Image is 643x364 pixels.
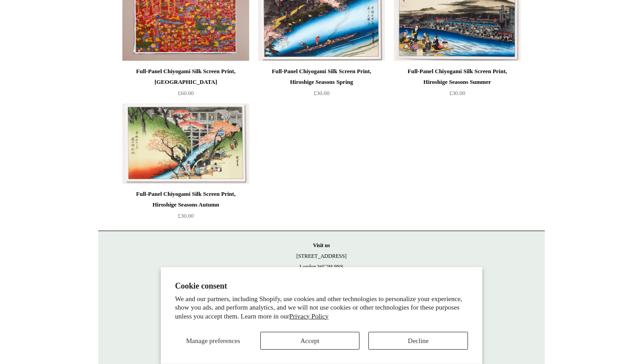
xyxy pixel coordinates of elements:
a: Full-Panel Chiyogami Silk Screen Print, Hiroshige Seasons Autumn £30.00 [122,189,249,225]
div: Full-Panel Chiyogami Silk Screen Print, Hiroshige Seasons Autumn [125,189,247,210]
span: £30.00 [178,212,194,219]
span: £30.00 [449,90,465,96]
strong: Visit us [313,242,330,248]
button: Manage preferences [175,332,251,350]
a: Full-Panel Chiyogami Silk Screen Print, Hiroshige Seasons Autumn Full-Panel Chiyogami Silk Screen... [122,103,249,184]
span: £30.00 [313,90,330,96]
button: Accept [260,332,360,350]
button: Decline [368,332,468,350]
a: Full-Panel Chiyogami Silk Screen Print, Hiroshige Seasons Spring £30.00 [258,66,385,103]
a: Full-Panel Chiyogami Silk Screen Print, Hiroshige Seasons Summer £30.00 [394,66,521,103]
h2: Cookie consent [175,281,468,291]
div: Full-Panel Chiyogami Silk Screen Print, [GEOGRAPHIC_DATA] [125,66,247,87]
a: Privacy Policy [289,313,329,320]
span: £60.00 [178,90,194,96]
p: [STREET_ADDRESS] London WC2H 9NS [DATE] - [DATE] 10:30am to 5:30pm [DATE] 10.30am to 6pm [DATE] 1... [107,240,536,315]
img: Full-Panel Chiyogami Silk Screen Print, Hiroshige Seasons Autumn [122,103,249,184]
a: Full-Panel Chiyogami Silk Screen Print, [GEOGRAPHIC_DATA] £60.00 [122,66,249,103]
div: Full-Panel Chiyogami Silk Screen Print, Hiroshige Seasons Spring [260,66,383,87]
p: We and our partners, including Shopify, use cookies and other technologies to personalize your ex... [175,295,468,321]
div: Full-Panel Chiyogami Silk Screen Print, Hiroshige Seasons Summer [396,66,518,87]
span: Manage preferences [186,337,240,344]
